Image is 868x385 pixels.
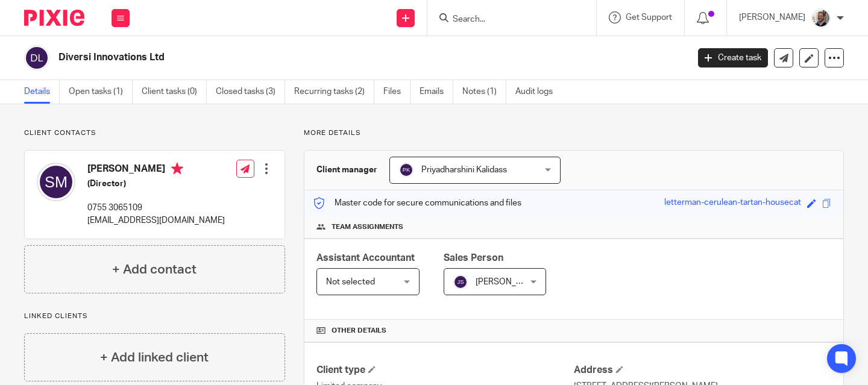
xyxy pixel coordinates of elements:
h4: Address [574,364,831,377]
p: Client contacts [24,128,285,138]
a: Create task [698,48,768,67]
div: letterman-cerulean-tartan-housecat [664,196,801,210]
img: svg%3E [399,163,414,177]
h4: [PERSON_NAME] [87,163,225,178]
img: Pixie [24,10,84,26]
h4: + Add linked client [100,348,209,367]
img: svg%3E [37,163,75,201]
a: Client tasks (0) [142,80,207,104]
p: Linked clients [24,311,285,321]
a: Details [24,80,60,104]
span: Get Support [626,13,672,22]
input: Search [451,14,560,25]
span: Not selected [326,278,375,286]
a: Files [383,80,410,104]
p: 0755 3065109 [87,202,225,214]
span: Sales Person [444,253,503,263]
img: svg%3E [453,275,468,289]
p: More details [304,128,844,138]
a: Recurring tasks (2) [294,80,374,104]
span: Priyadharshini Kalidass [421,166,507,174]
h3: Client manager [316,164,377,176]
a: Open tasks (1) [69,80,133,104]
img: svg%3E [24,45,49,70]
a: Emails [420,80,453,104]
p: [EMAIL_ADDRESS][DOMAIN_NAME] [87,214,225,227]
img: Matt%20Circle.png [811,8,831,28]
span: [PERSON_NAME] [476,278,542,286]
a: Notes (1) [462,80,506,104]
h4: Client type [316,364,574,377]
span: Team assignments [332,222,403,232]
span: Assistant Accountant [316,253,415,263]
h5: (Director) [87,178,225,190]
p: Master code for secure communications and files [313,197,521,209]
h2: Diversi Innovations Ltd [58,51,556,64]
i: Primary [171,163,183,175]
a: Closed tasks (3) [216,80,285,104]
span: Other details [332,326,386,336]
h4: + Add contact [112,260,197,279]
a: Audit logs [515,80,562,104]
p: [PERSON_NAME] [739,11,805,23]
